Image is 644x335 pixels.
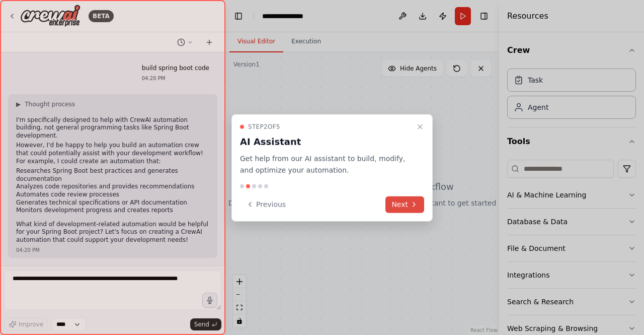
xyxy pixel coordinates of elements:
[414,121,426,133] button: Close walkthrough
[240,196,292,213] button: Previous
[248,123,280,131] span: Step 2 of 5
[240,135,412,149] h3: AI Assistant
[240,153,412,176] p: Get help from our AI assistant to build, modify, and optimize your automation.
[231,9,246,23] button: Hide left sidebar
[385,196,424,213] button: Next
